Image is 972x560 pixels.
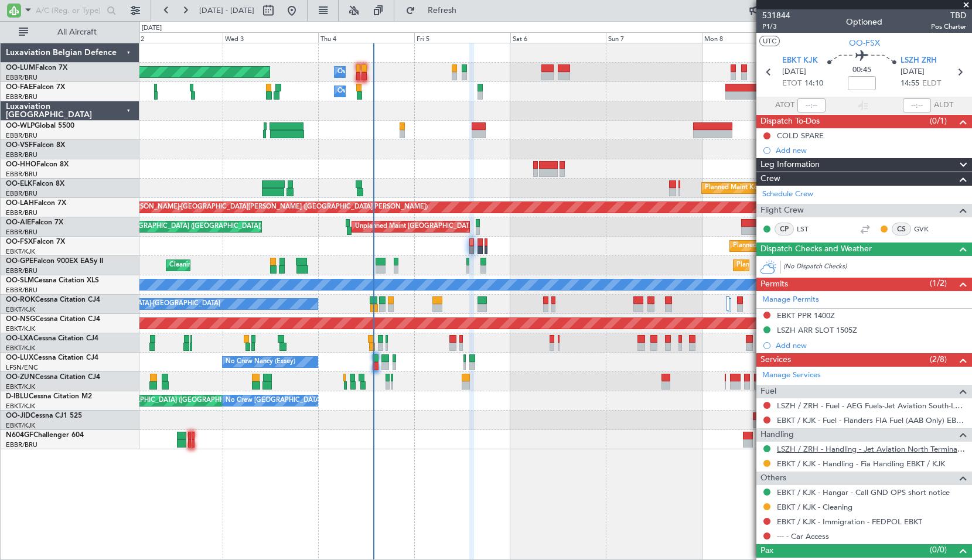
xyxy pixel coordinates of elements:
div: Owner Melsbroek Air Base [337,63,417,81]
a: EBKT/KJK [6,305,35,314]
a: EBBR/BRU [6,267,37,275]
span: OO-GPE [6,258,33,265]
div: EBKT PPR 1400Z [777,310,835,320]
a: OO-LUXCessna Citation CJ4 [6,354,98,361]
div: CP [775,223,794,235]
input: A/C (Reg. or Type) [36,2,103,19]
a: EBKT/KJK [6,325,35,333]
a: OO-FSXFalcon 7X [6,238,65,245]
div: Sun 7 [606,32,702,43]
span: Refresh [418,6,467,15]
span: (1/2) [930,277,947,289]
div: LSZH ARR SLOT 1505Z [777,325,857,335]
span: OO-VSF [6,142,33,149]
a: LSZH / ZRH - Fuel - AEG Fuels-Jet Aviation South-LSZH/ZRH [777,401,966,411]
a: EBBR/BRU [6,151,37,159]
a: EBBR/BRU [6,209,37,217]
span: OO-FSX [6,238,33,245]
a: EBBR/BRU [6,170,37,179]
span: OO-AIE [6,219,31,226]
span: Flight Crew [760,204,804,217]
span: OO-LUX [6,354,33,361]
span: [DATE] [782,66,806,78]
span: OO-LUM [6,64,35,71]
span: LSZH ZRH [901,55,937,67]
a: Manage Permits [762,294,819,306]
div: Unplanned Maint [GEOGRAPHIC_DATA] ([GEOGRAPHIC_DATA] National) [355,218,575,235]
a: GVK [914,224,940,234]
a: OO-LUMFalcon 7X [6,64,67,71]
div: Optioned [846,16,882,28]
span: Permits [760,278,788,291]
span: Crew [760,172,780,186]
span: (2/8) [930,353,947,366]
div: (No Dispatch Checks) [783,262,972,274]
span: (0/0) [930,544,947,556]
span: OO-SLM [6,277,34,284]
a: --- - Car Access [777,531,829,541]
span: Pos Charter [931,22,966,32]
span: [DATE] - [DATE] [199,5,254,16]
a: EBKT / KJK - Hangar - Call GND OPS short notice [777,487,950,497]
a: EBBR/BRU [6,131,37,140]
div: COLD SPARE [777,131,824,141]
a: Schedule Crew [762,189,813,200]
span: Dispatch Checks and Weather [760,243,872,256]
span: OO-WLP [6,122,35,129]
button: UTC [759,36,780,46]
span: [DATE] [901,66,925,78]
a: OO-LAHFalcon 7X [6,200,66,207]
a: EBBR/BRU [6,73,37,82]
span: OO-HHO [6,161,36,168]
span: Dispatch To-Dos [760,115,820,128]
a: OO-AIEFalcon 7X [6,219,63,226]
span: EBKT KJK [782,55,818,67]
a: EBBR/BRU [6,286,37,295]
div: Fri 5 [414,32,510,43]
span: P1/3 [762,22,790,32]
span: Handling [760,428,794,442]
span: ATOT [775,100,794,111]
span: Leg Information [760,158,820,172]
span: TBD [931,9,966,22]
span: (0/1) [930,115,947,127]
a: OO-WLPGlobal 5500 [6,122,74,129]
a: EBBR/BRU [6,228,37,237]
a: EBKT/KJK [6,383,35,391]
a: EBKT/KJK [6,421,35,430]
a: OO-ROKCessna Citation CJ4 [6,296,100,303]
div: AOG Maint [GEOGRAPHIC_DATA] ([GEOGRAPHIC_DATA] National) [74,392,277,409]
div: CS [892,223,911,235]
div: Thu 4 [318,32,414,43]
button: Refresh [400,1,470,20]
div: [DATE] [142,23,162,33]
span: 14:55 [901,78,919,90]
span: Fuel [760,385,776,398]
span: OO-NSG [6,316,35,323]
span: OO-LXA [6,335,33,342]
a: OO-FAEFalcon 7X [6,84,65,91]
a: EBBR/BRU [6,93,37,101]
span: OO-JID [6,412,30,419]
button: All Aircraft [13,23,127,42]
a: EBKT / KJK - Cleaning [777,502,852,512]
a: EBKT/KJK [6,344,35,353]
span: 00:45 [852,64,871,76]
a: OO-ZUNCessna Citation CJ4 [6,374,100,381]
span: OO-ROK [6,296,35,303]
div: Planned Maint Kortrijk-[GEOGRAPHIC_DATA] [705,179,841,197]
div: Planned Maint [GEOGRAPHIC_DATA] ([GEOGRAPHIC_DATA] National) [736,257,949,274]
a: OO-VSFFalcon 8X [6,142,65,149]
span: D-IBLU [6,393,29,400]
a: EBKT/KJK [6,402,35,411]
a: OO-GPEFalcon 900EX EASy II [6,258,103,265]
span: OO-LAH [6,200,34,207]
a: OO-ELKFalcon 8X [6,180,64,187]
span: ALDT [934,100,953,111]
div: Sat 6 [510,32,606,43]
a: LST [797,224,823,234]
div: Wed 3 [223,32,319,43]
div: Tue 2 [127,32,223,43]
div: Owner Melsbroek Air Base [337,83,417,100]
a: OO-HHOFalcon 8X [6,161,69,168]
